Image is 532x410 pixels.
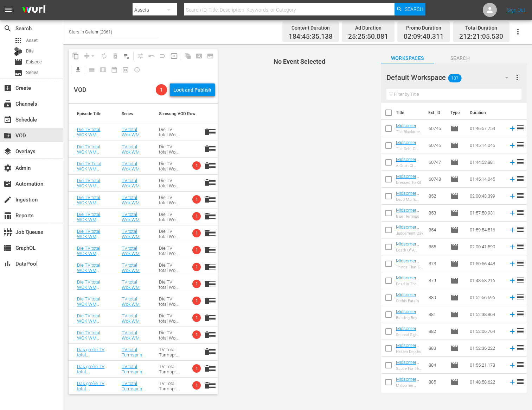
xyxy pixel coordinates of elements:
svg: Add to Schedule [508,260,516,268]
a: Die TV total WOK WM 2013 [77,296,100,312]
a: Das große TV total Turmspringen 2007 [77,381,105,402]
a: Midsomer Murders S23 E02: The Debt Of Lies [396,140,421,161]
span: Episode [450,243,459,251]
a: TV total Wok WM [122,313,140,324]
span: reorder [208,280,217,288]
a: TV total Wok WM [122,296,140,307]
a: Die TV total WOK WM 2003 [77,127,100,143]
div: TV Total Turmspringen [DATE] - [DATE] [159,364,179,374]
a: TV total Turmspringen [122,364,149,374]
div: Die TV total Wok WM [DATE] - [DATE] [159,178,179,188]
span: reorder [516,360,525,369]
td: 885 [426,374,448,391]
a: Midsomer Murders S08 E05: Second Sight [396,326,421,347]
span: playlist_remove_outlined [123,52,130,60]
svg: Add to Schedule [508,209,516,217]
a: Die TV total WOK WM 2015 [77,330,100,346]
a: Die TV total WOK WM 2010 [77,246,100,261]
button: Lock and Publish [170,83,215,96]
td: 60748 [426,171,448,188]
button: delete [203,128,211,136]
span: 1 [192,364,201,373]
span: Day Calendar View [84,63,97,77]
svg: Add to Schedule [508,378,516,386]
td: 01:59:54.516 [467,222,506,238]
a: Midsomer Murders S08 E03: Orchis Fatalis [396,292,421,313]
span: delete [203,246,211,254]
a: Midsomer Murders S08 E01: Things That Go Bump In The Night [396,258,421,290]
div: Lock and Publish [173,83,211,96]
td: 01:52:36.222 [467,340,506,357]
div: Promo Duration [404,23,444,33]
td: 01:52:56.696 [467,289,506,306]
a: Midsomer Murders S08 E07: Sauce For The Goose [396,360,421,386]
span: Episode [14,58,23,66]
td: 01:48:58.622 [467,374,506,391]
td: 852 [426,188,448,205]
a: Midsomer Murders S23 E01: The Blacktrees Prophecy [396,123,421,149]
span: reorder [208,381,217,390]
span: Asset [26,37,38,44]
button: delete [203,229,211,237]
svg: Add to Schedule [508,311,516,318]
span: delete [203,161,211,170]
td: 01:45:14.045 [467,171,506,188]
span: Create Search Block [193,50,205,62]
span: reorder [208,144,217,153]
div: Dressed To Kill [396,180,423,185]
span: menu [4,6,13,14]
a: Das große TV total Turmspringen 2005 [77,364,105,385]
span: reorder [208,347,217,356]
td: 878 [426,255,448,272]
th: Title [396,103,424,123]
span: reorder [208,364,217,373]
span: Overlays [4,147,12,156]
button: delete [203,280,211,288]
span: reorder [516,310,525,318]
span: input [171,52,178,60]
a: Midsomer Murders S03 E03: Judgement Day [396,224,421,251]
span: delete [203,364,211,373]
span: Ingestion [4,195,12,204]
a: TV total Turmspringen [122,381,149,391]
svg: Add to Schedule [508,226,516,234]
div: Ad Duration [348,23,388,33]
span: Copy Lineup [70,50,81,62]
td: 881 [426,306,448,323]
span: Month Calendar View [109,64,120,75]
svg: Add to Schedule [508,175,516,183]
button: delete [203,330,211,339]
span: 1 [192,212,201,220]
span: reorder [208,246,217,254]
th: Type [446,103,466,123]
span: 25:25:50.081 [348,33,388,41]
div: Things That Go Bump In The Night [396,265,423,269]
span: 1 [192,330,201,339]
span: reorder [516,124,525,132]
span: Customize Events [132,49,146,63]
div: VOD [74,86,86,94]
span: Episode [450,175,459,184]
td: 01:52:38.864 [467,306,506,323]
span: reorder [208,195,217,204]
span: 137 [448,71,461,86]
th: Episode Title [69,104,113,124]
span: 1 [192,381,201,390]
td: 60747 [426,154,448,171]
a: TV total Wok WM [122,178,140,188]
button: delete [203,347,211,356]
div: Die TV total Wok WM [DATE] - [DATE] [159,195,179,205]
a: Die TV total WOK WM 2006 [77,178,100,194]
a: Midsomer Murders S23 E04: Dressed To Kill [396,174,422,195]
span: reorder [208,128,217,136]
span: reorder [208,313,217,322]
span: Revert to Primary Episode [146,50,157,62]
td: 884 [426,357,448,374]
span: Series [26,69,39,76]
span: Episode [450,192,459,200]
h4: No Event Selected [230,58,368,65]
span: 1 [192,297,201,305]
span: Episode [450,293,459,302]
a: TV total Wok WM [122,144,140,155]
